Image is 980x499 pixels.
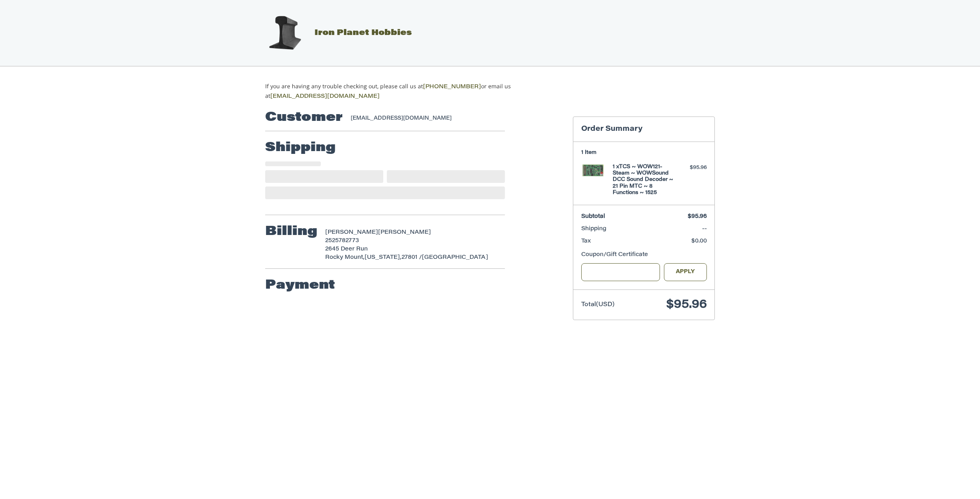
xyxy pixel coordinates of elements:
[664,263,707,281] button: Apply
[265,82,536,101] p: If you are having any trouble checking out, please call us at or email us at
[581,302,615,308] span: Total (USD)
[314,29,412,37] span: Iron Planet Hobbies
[581,226,606,232] span: Shipping
[351,115,497,122] div: [EMAIL_ADDRESS][DOMAIN_NAME]
[270,94,380,99] a: [EMAIL_ADDRESS][DOMAIN_NAME]
[613,164,673,196] h4: 1 x TCS ~ WOW121-Steam ~ WOWSound DCC Sound Decoder ~ 21 Pin MTC ~ 8 Functions ~ 1525
[365,255,402,260] span: [US_STATE],
[325,238,359,244] span: 2525782773
[581,239,591,244] span: Tax
[378,230,431,235] span: [PERSON_NAME]
[691,239,707,244] span: $0.00
[581,251,707,259] div: Coupon/Gift Certificate
[581,125,707,134] h3: Order Summary
[666,299,707,311] span: $95.96
[325,230,378,235] span: [PERSON_NAME]
[402,255,422,260] span: 27801 /
[581,214,605,219] span: Subtotal
[688,214,707,219] span: $95.96
[422,255,488,260] span: [GEOGRAPHIC_DATA]
[265,140,336,156] h2: Shipping
[325,247,368,252] span: 2645 Deer Run
[423,84,481,90] a: [PHONE_NUMBER]
[265,110,343,126] h2: Customer
[257,29,412,37] a: Iron Planet Hobbies
[581,263,660,281] input: Gift Certificate or Coupon Code
[581,150,707,156] h3: 1 Item
[702,226,707,232] span: --
[265,224,317,240] h2: Billing
[325,255,365,260] span: Rocky Mount,
[265,278,335,293] h2: Payment
[675,164,707,172] div: $95.96
[265,13,305,53] img: Iron Planet Hobbies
